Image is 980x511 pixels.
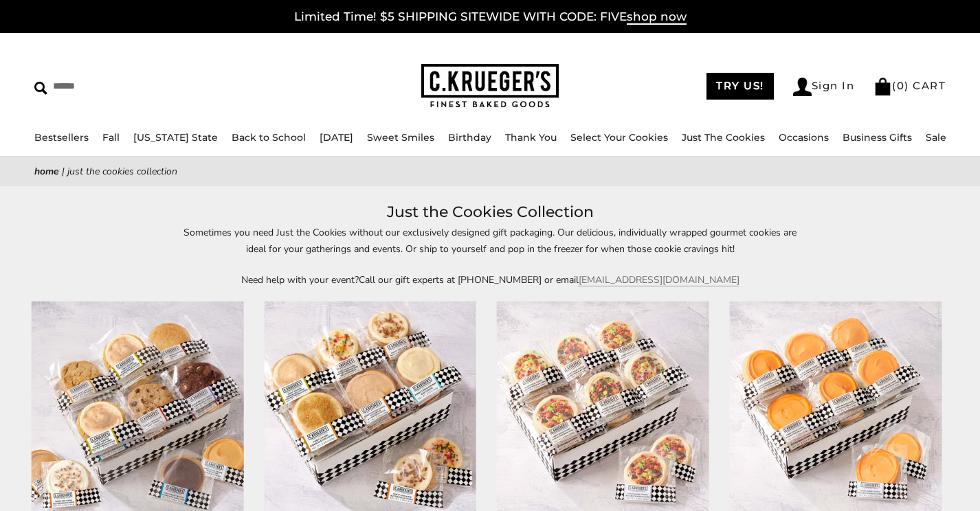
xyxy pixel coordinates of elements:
[232,131,306,144] a: Back to School
[873,78,892,95] img: Bag
[34,82,47,95] img: Search
[873,79,946,92] a: (0) CART
[706,73,774,100] a: TRY US!
[174,272,806,288] p: Need help with your event?
[55,200,925,225] h1: Just the Cookies Collection
[421,64,559,109] img: C.KRUEGER'S
[779,131,829,144] a: Occasions
[682,131,765,144] a: Just The Cookies
[62,165,65,178] span: |
[843,131,912,144] a: Business Gifts
[133,131,218,144] a: [US_STATE] State
[570,131,668,144] a: Select Your Cookies
[34,76,248,97] input: Search
[897,79,905,92] span: 0
[174,225,806,256] p: Sometimes you need Just the Cookies without our exclusively designed gift packaging. Our deliciou...
[359,273,579,286] span: Call our gift experts at [PHONE_NUMBER] or email
[627,10,687,25] span: shop now
[793,78,812,96] img: Account
[294,10,687,25] a: Limited Time! $5 SHIPPING SITEWIDE WITH CODE: FIVEshop now
[367,131,434,144] a: Sweet Smiles
[448,131,491,144] a: Birthday
[102,131,120,144] a: Fall
[320,131,353,144] a: [DATE]
[34,131,89,144] a: Bestsellers
[34,163,946,179] nav: breadcrumbs
[34,165,59,178] a: Home
[505,131,557,144] a: Thank You
[67,165,177,178] span: Just the Cookies Collection
[926,131,946,144] a: Sale
[793,78,855,96] a: Sign In
[579,273,739,286] a: [EMAIL_ADDRESS][DOMAIN_NAME]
